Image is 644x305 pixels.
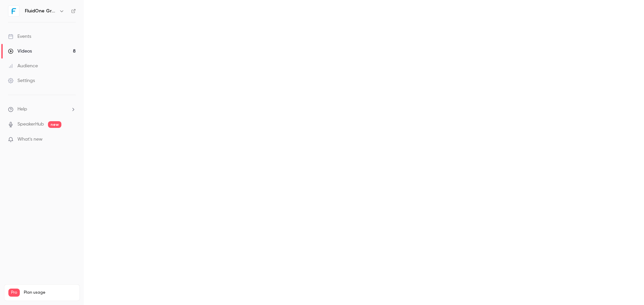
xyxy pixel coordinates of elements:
[8,289,20,297] span: Pro
[8,6,19,16] img: FluidOne Group
[17,121,44,128] a: SpeakerHub
[68,137,76,143] iframe: Noticeable Trigger
[25,8,56,14] h6: FluidOne Group
[48,121,61,128] span: new
[17,106,27,113] span: Help
[8,63,38,69] div: Audience
[8,77,35,84] div: Settings
[8,106,76,113] li: help-dropdown-opener
[24,290,75,295] span: Plan usage
[8,48,32,55] div: Videos
[17,136,43,143] span: What's new
[8,33,31,40] div: Events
